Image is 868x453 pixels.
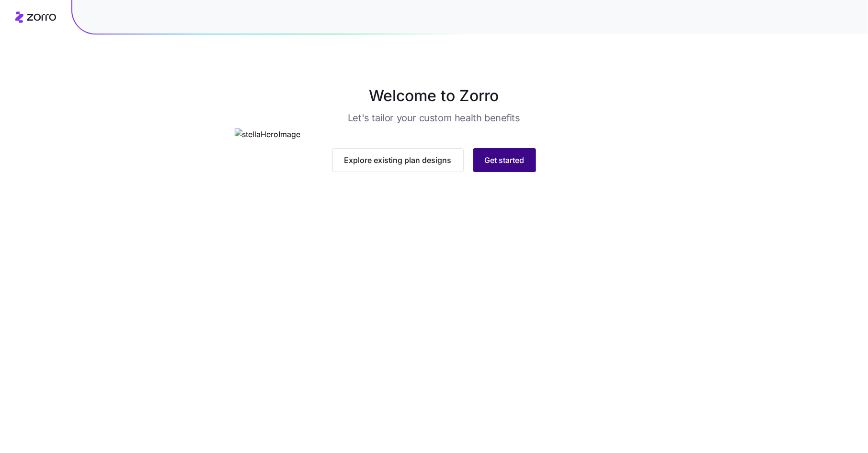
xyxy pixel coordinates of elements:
[348,111,520,125] h3: Let's tailor your custom health benefits
[196,84,672,107] h1: Welcome to Zorro
[344,154,452,166] span: Explore existing plan designs
[473,148,536,172] button: Get started
[235,128,634,140] img: stellaHeroImage
[485,154,525,166] span: Get started
[332,148,464,172] button: Explore existing plan designs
